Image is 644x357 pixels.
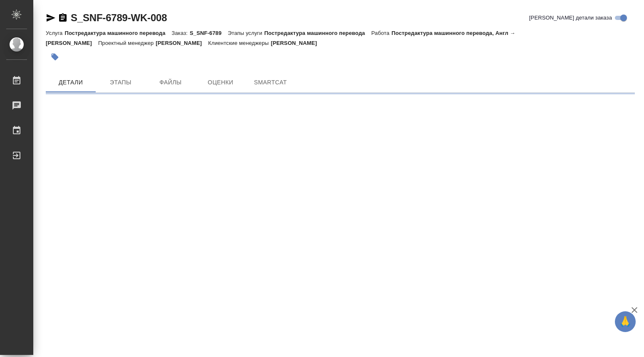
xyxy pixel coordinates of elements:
[71,12,167,23] a: S_SNF-6789-WK-008
[618,313,632,330] span: 🙏
[46,13,56,23] button: Скопировать ссылку для ЯМессенджера
[371,30,391,36] p: Работа
[46,30,64,36] p: Услуга
[172,30,190,36] p: Заказ:
[51,77,91,88] span: Детали
[529,14,612,22] span: [PERSON_NAME] детали заказа
[46,48,64,66] button: Добавить тэг
[228,30,265,36] p: Этапы услуги
[264,30,371,36] p: Постредактура машинного перевода
[64,30,171,36] p: Постредактура машинного перевода
[250,77,290,88] span: SmartCat
[101,77,141,88] span: Этапы
[271,40,323,46] p: [PERSON_NAME]
[615,311,636,332] button: 🙏
[208,40,271,46] p: Клиентские менеджеры
[58,13,68,23] button: Скопировать ссылку
[156,40,208,46] p: [PERSON_NAME]
[201,77,240,88] span: Оценки
[151,77,191,88] span: Файлы
[190,30,228,36] p: S_SNF-6789
[98,40,156,46] p: Проектный менеджер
